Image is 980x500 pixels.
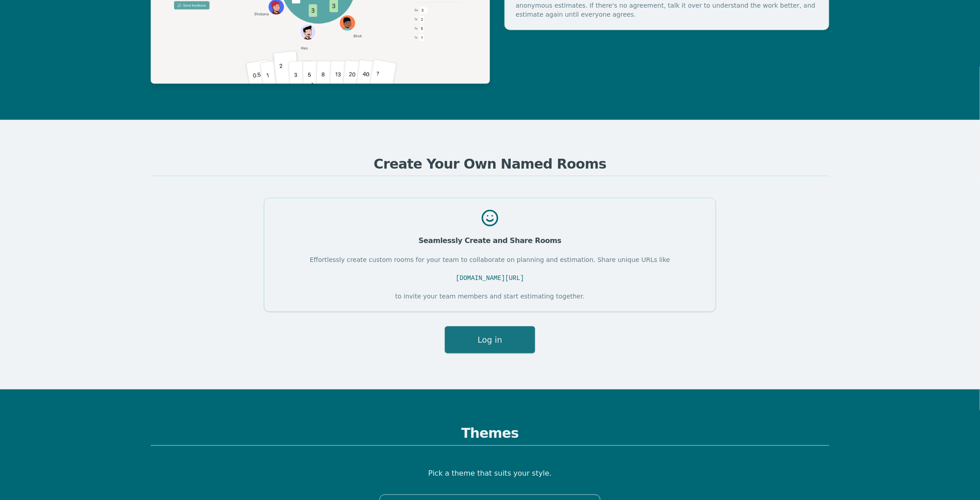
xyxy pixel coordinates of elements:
[275,255,705,301] div: Effortlessly create custom rooms for your team to collaborate on planning and estimation. Share u...
[151,156,829,176] h2: Create Your Own Named Rooms
[456,275,524,282] span: [DOMAIN_NAME][URL]
[151,468,829,480] p: Pick a theme that suits your style.
[275,237,705,244] div: Seamlessly Create and Share Rooms
[151,426,829,446] h2: Themes
[445,326,535,353] button: Log in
